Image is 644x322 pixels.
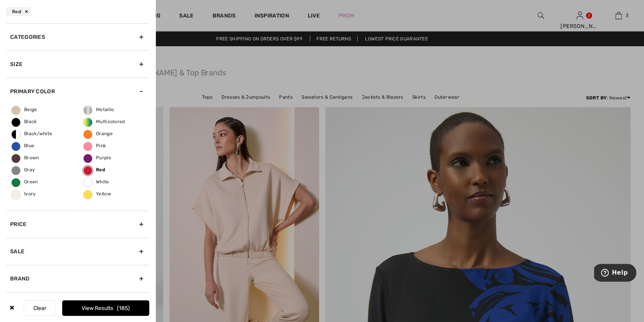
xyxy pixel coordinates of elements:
span: Purple [84,155,111,160]
div: Brand [6,265,149,292]
div: Sale [6,238,149,265]
span: Pink [84,143,106,148]
div: Size [6,50,149,78]
div: Pattern [6,292,149,319]
button: View Results185 [62,300,149,316]
span: Blue [12,143,34,148]
span: Yellow [84,191,111,197]
span: White [84,179,109,184]
span: Ivory [12,191,36,197]
span: Beige [12,107,37,112]
div: Primary Color [6,78,149,105]
span: Metallic [84,107,114,112]
span: Black/white [12,131,52,136]
div: Red [6,7,31,16]
span: Red [84,167,105,172]
button: Clear [24,300,56,316]
span: Black [12,119,37,124]
span: Green [12,179,38,184]
div: ✖ [6,300,17,316]
span: Brown [12,155,39,160]
span: Multicolored [84,119,125,124]
span: Gray [12,167,35,172]
span: Orange [84,131,113,136]
span: 185 [117,305,130,312]
iframe: Opens a widget where you can find more information [594,264,636,283]
div: Price [6,211,149,238]
div: Categories [6,23,149,50]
